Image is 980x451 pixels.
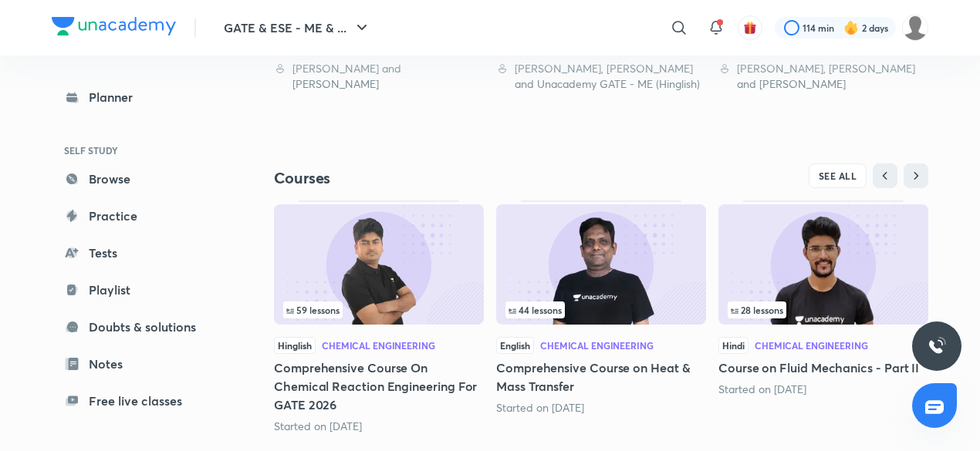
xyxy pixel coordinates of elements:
div: Chemical Engineering [322,341,435,350]
a: Practice [52,200,231,231]
div: infocontainer [728,301,919,318]
img: Company Logo [52,17,176,35]
div: Comprehensive Course on Heat & Mass Transfer [496,200,706,415]
a: Tests [52,237,231,268]
a: Playlist [52,274,231,305]
img: Thumbnail [274,204,484,325]
div: infosection [283,301,475,318]
div: left [283,301,475,318]
div: Started on Aug 4 [496,400,706,416]
span: English [496,337,534,354]
div: Started on Aug 13 [274,419,484,434]
h6: SELF STUDY [52,137,231,163]
img: avatar [743,21,757,35]
div: Chemical Engineering [540,341,654,350]
div: infocontainer [283,301,475,318]
div: infosection [728,301,919,318]
div: Started on Jul 31 [718,382,928,397]
div: Devendra Poonia and Ankur Bansal [274,61,484,92]
a: Doubts & solutions [52,311,231,342]
a: Company Logo [52,17,176,39]
button: avatar [738,15,762,40]
h5: Comprehensive Course on Heat & Mass Transfer [496,358,706,395]
a: Free live classes [52,385,231,416]
div: Deepraj Chandrakar, S K Mondal and Unacademy GATE - ME (Hinglish) [496,61,706,92]
div: left [728,301,919,318]
button: GATE & ESE - ME & ... [215,12,380,43]
h5: Comprehensive Course On Chemical Reaction Engineering For GATE 2026 [274,358,484,414]
h4: Courses [274,168,601,188]
div: Comprehensive Course On Chemical Reaction Engineering For GATE 2026 [274,200,484,433]
a: Planner [52,82,231,113]
span: Hinglish [274,337,316,354]
img: Thumbnail [496,204,706,325]
div: Chemical Engineering [755,341,868,350]
a: Notes [52,348,231,379]
span: 28 lessons [731,305,783,315]
span: SEE ALL [819,170,857,181]
span: 44 lessons [509,305,562,315]
img: Gungun [902,15,928,41]
h5: Course on Fluid Mechanics - Part II [718,358,928,377]
img: streak [843,20,859,35]
div: infosection [505,301,697,318]
button: SEE ALL [809,163,867,188]
a: Browse [52,163,231,194]
div: Devendra Poonia, Ankur Bansal and Ankush Gupta [718,61,928,92]
div: infocontainer [505,301,697,318]
div: Course on Fluid Mechanics - Part II [718,200,928,396]
img: Thumbnail [718,204,928,325]
img: ttu [928,337,946,355]
div: left [505,301,697,318]
span: 59 lessons [286,305,340,315]
span: Hindi [718,337,749,354]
